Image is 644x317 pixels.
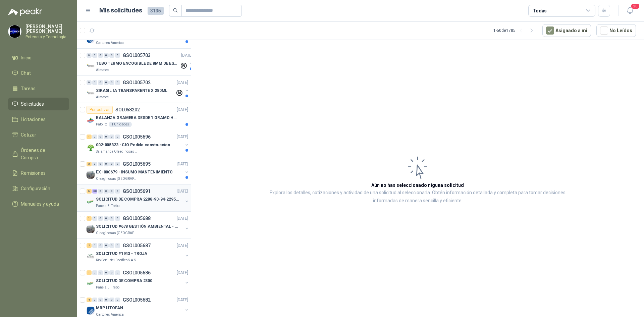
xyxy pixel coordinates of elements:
div: 0 [92,80,97,85]
span: Órdenes de Compra [21,147,63,161]
div: 0 [115,53,120,58]
div: 0 [98,135,103,139]
span: 3135 [148,7,164,15]
div: 0 [115,189,120,194]
p: [DATE] [177,80,188,86]
span: Remisiones [21,169,46,177]
span: search [173,8,178,13]
div: 0 [115,216,120,221]
p: [DATE] [177,270,188,276]
div: 6 [87,189,92,194]
p: TUBO TERMO ENCOGIBLE DE 8MM DE ESPESOR X 5CMS [96,60,179,67]
a: 2 0 0 0 0 0 GSOL005687[DATE] Company LogoSOLICITUD #1943 - TROJARio Fertil del Pacífico S.A.S. [87,242,190,263]
img: Company Logo [87,279,95,287]
div: 0 [115,80,120,85]
p: [DATE] [177,188,188,195]
p: [DATE] [177,297,188,303]
p: Patojito [96,122,107,127]
div: 4 [87,298,92,302]
div: 0 [98,53,103,58]
div: 0 [92,216,97,221]
p: Explora los detalles, cotizaciones y actividad de una solicitud al seleccionarla. Obtén informaci... [258,189,577,205]
div: 0 [87,53,92,58]
div: 0 [109,162,114,166]
a: 1 0 0 0 0 0 GSOL005686[DATE] Company LogoSOLICITUD DE COMPRA 2300Panela El Trébol [87,269,190,290]
p: GSOL005696 [123,135,151,139]
a: 1 0 0 0 0 0 GSOL005688[DATE] Company LogoSOLICITUD #678 GESTIÓN AMBIENTAL - TUMACOOleaginosas [GE... [87,214,190,236]
a: Solicitudes [8,98,69,110]
span: Solicitudes [21,100,44,108]
div: 0 [98,216,103,221]
p: GSOL005688 [123,216,151,221]
span: Configuración [21,185,50,192]
div: Por cotizar [87,106,113,114]
div: 0 [104,216,109,221]
p: GSOL005686 [123,270,151,275]
span: Cotizar [21,131,36,139]
div: 1 [87,270,92,275]
div: 0 [92,53,97,58]
button: Asignado a mi [542,24,591,37]
div: 0 [104,243,109,248]
img: Company Logo [87,225,95,233]
a: Por cotizarSOL058202[DATE] Company LogoBALANZA GRAMERA DESDE 1 GRAMO HASTA 5 GRAMOSPatojito1 Unid... [77,103,191,130]
p: GSOL005687 [123,243,151,248]
span: Chat [21,69,31,77]
img: Company Logo [87,144,95,152]
p: 002-005323 - CIO Pedido construccion [96,142,170,148]
img: Company Logo [87,89,95,97]
h3: Aún no has seleccionado niguna solicitud [371,181,464,189]
span: 20 [631,3,640,9]
div: 0 [98,162,103,166]
span: Tareas [21,85,36,92]
div: Todas [533,7,547,14]
img: Company Logo [8,25,21,38]
p: [DATE] [177,134,188,140]
div: 0 [104,80,109,85]
div: 0 [109,298,114,302]
span: Manuales y ayuda [21,200,59,208]
div: 0 [109,216,114,221]
div: 0 [98,298,103,302]
p: Almatec [96,95,109,100]
p: [DATE] [177,161,188,167]
a: 6 38 0 0 0 0 GSOL005691[DATE] Company LogoSOLICITUD DE COMPRA 2288-90-94-2295-96-2301-02-04Panela... [87,187,190,209]
p: [DATE] [177,243,188,249]
div: 0 [98,270,103,275]
p: EX -000679 - INSUMO MANTENIMIENTO [96,169,173,175]
div: 1 - 50 de 1785 [493,25,537,36]
img: Company Logo [87,252,95,260]
span: Licitaciones [21,116,46,123]
div: 0 [98,243,103,248]
div: 0 [87,80,92,85]
div: 0 [104,162,109,166]
div: 0 [92,135,97,139]
p: [DATE] [177,107,188,113]
div: 1 Unidades [109,122,132,127]
p: Salamanca Oleaginosas SAS [96,149,138,154]
p: Oleaginosas [GEOGRAPHIC_DATA][PERSON_NAME] [96,176,138,181]
button: No Leídos [596,24,636,37]
p: Potencia y Tecnología [25,35,69,39]
p: Almatec [96,67,109,73]
p: Panela El Trébol [96,203,120,209]
div: 0 [92,298,97,302]
div: 0 [115,243,120,248]
img: Company Logo [87,307,95,315]
a: Manuales y ayuda [8,198,69,210]
div: 0 [92,270,97,275]
div: 1 [87,216,92,221]
a: 0 0 0 0 0 0 GSOL005702[DATE] Company LogoSIKASIL IA TRANSPARENTE X 280MLAlmatec [87,78,190,100]
p: [DATE] [181,52,193,59]
div: 0 [115,298,120,302]
p: SOLICITUD #678 GESTIÓN AMBIENTAL - TUMACO [96,223,179,230]
p: GSOL005695 [123,162,151,166]
div: 0 [104,135,109,139]
a: Licitaciones [8,113,69,126]
p: [PERSON_NAME] [PERSON_NAME] [25,24,69,34]
div: 3 [87,162,92,166]
p: Cartones America [96,40,124,46]
p: SOLICITUD DE COMPRA 2288-90-94-2295-96-2301-02-04 [96,196,179,203]
p: Rio Fertil del Pacífico S.A.S. [96,258,137,263]
a: Configuración [8,182,69,195]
